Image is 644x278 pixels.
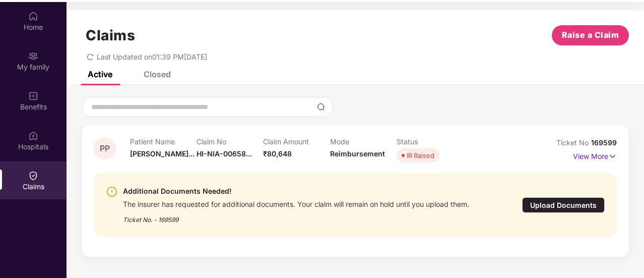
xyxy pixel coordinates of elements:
[100,144,110,153] span: PP
[263,149,292,158] span: ₹80,648
[130,149,195,158] span: [PERSON_NAME]...
[556,138,591,147] span: Ticket No
[123,209,469,225] div: Ticket No. - 169599
[86,27,135,44] h1: Claims
[144,69,171,79] div: Closed
[130,137,197,146] p: Patient Name
[608,151,617,162] img: svg+xml;base64,PHN2ZyB4bWxucz0iaHR0cDovL3d3dy53My5vcmcvMjAwMC9zdmciIHdpZHRoPSIxNyIgaGVpZ2h0PSIxNy...
[28,131,38,141] img: svg+xml;base64,PHN2ZyBpZD0iSG9zcGl0YWxzIiB4bWxucz0iaHR0cDovL3d3dy53My5vcmcvMjAwMC9zdmciIHdpZHRoPS...
[97,52,207,61] span: Last Updated on 01:39 PM[DATE]
[28,171,38,181] img: svg+xml;base64,PHN2ZyBpZD0iQ2xhaW0iIHhtbG5zPSJodHRwOi8vd3d3LnczLm9yZy8yMDAwL3N2ZyIgd2lkdGg9IjIwIi...
[562,29,619,41] span: Raise a Claim
[28,11,38,21] img: svg+xml;base64,PHN2ZyBpZD0iSG9tZSIgeG1sbnM9Imh0dHA6Ly93d3cudzMub3JnLzIwMDAvc3ZnIiB3aWR0aD0iMjAiIG...
[263,137,330,146] p: Claim Amount
[552,25,629,45] button: Raise a Claim
[28,91,38,101] img: svg+xml;base64,PHN2ZyBpZD0iQmVuZWZpdHMiIHhtbG5zPSJodHRwOi8vd3d3LnczLm9yZy8yMDAwL3N2ZyIgd2lkdGg9Ij...
[573,148,617,162] p: View More
[87,52,94,61] span: redo
[330,137,397,146] p: Mode
[28,51,38,61] img: svg+xml;base64,PHN2ZyB3aWR0aD0iMjAiIGhlaWdodD0iMjAiIHZpZXdCb3g9IjAgMCAyMCAyMCIgZmlsbD0ibm9uZSIgeG...
[397,137,463,146] p: Status
[106,186,118,198] img: svg+xml;base64,PHN2ZyBpZD0iV2FybmluZ18tXzI0eDI0IiBkYXRhLW5hbWU9Ildhcm5pbmcgLSAyNHgyNCIgeG1sbnM9Im...
[591,138,617,147] span: 169599
[522,197,605,213] div: Upload Documents
[407,150,434,160] div: IR Raised
[88,69,112,79] div: Active
[197,137,263,146] p: Claim No
[330,149,385,158] span: Reimbursement
[197,149,252,158] span: HI-NIA-00658...
[123,197,469,209] div: The insurer has requested for additional documents. Your claim will remain on hold until you uplo...
[123,185,469,197] div: Additional Documents Needed!
[317,103,325,111] img: svg+xml;base64,PHN2ZyBpZD0iU2VhcmNoLTMyeDMyIiB4bWxucz0iaHR0cDovL3d3dy53My5vcmcvMjAwMC9zdmciIHdpZH...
